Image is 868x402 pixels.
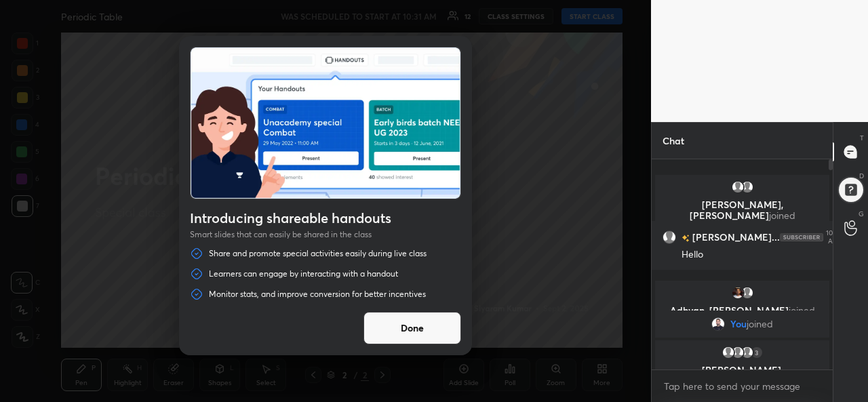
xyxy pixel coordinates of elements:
[747,319,773,329] span: joined
[663,230,676,244] img: default.png
[690,230,780,245] h6: [PERSON_NAME]...
[711,317,725,331] img: a2bcfde34b794257bd9aa0a7ea88d6ce.jpg
[722,346,735,359] img: default.png
[731,180,745,194] img: default.png
[789,304,815,317] span: joined
[191,47,460,199] img: intro_batch_card.png
[190,210,461,226] h4: Introducing shareable handouts
[859,171,864,181] p: D
[682,248,822,262] div: Hello
[741,346,754,359] img: default.png
[190,229,461,240] p: Smart slides that can easily be shared in the class
[209,268,398,279] p: Learners can engage by interacting with a handout
[730,319,747,329] span: You
[663,305,821,316] p: Adhyan, [PERSON_NAME]
[860,133,864,143] p: T
[769,209,795,222] span: joined
[663,199,821,221] p: [PERSON_NAME], [PERSON_NAME]
[652,172,833,370] div: grid
[652,123,695,159] p: Chat
[363,312,461,344] button: Done
[209,248,427,259] p: Share and promote special activities easily during live class
[663,365,821,397] p: [PERSON_NAME], [PERSON_NAME], [PERSON_NAME]
[209,289,426,300] p: Monitor stats, and improve conversion for better incentives
[780,233,823,241] img: 4P8fHbbgJtejmAAAAAElFTkSuQmCC
[741,286,754,300] img: default.png
[731,286,745,300] img: 3
[859,209,864,219] p: G
[750,346,764,359] div: 3
[741,180,754,194] img: default.png
[731,346,745,359] img: default.png
[682,235,690,242] img: no-rating-badge.077c3623.svg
